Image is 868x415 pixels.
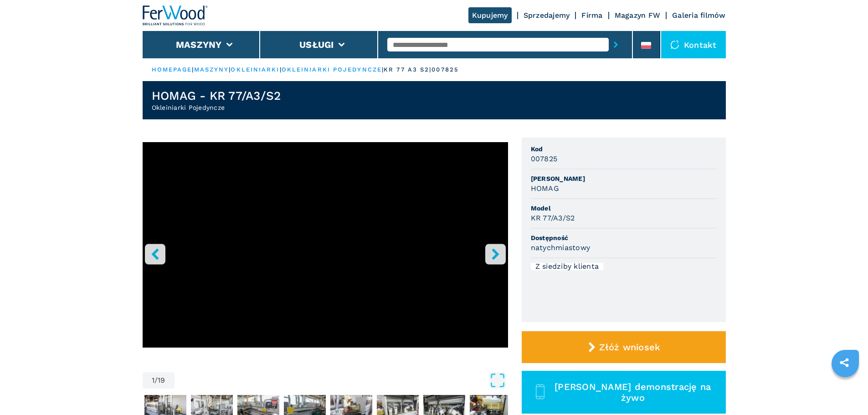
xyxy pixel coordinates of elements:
[522,371,726,414] button: [PERSON_NAME] demonstrację na żywo
[382,66,384,73] span: |
[152,103,281,112] h2: Okleiniarki Pojedyncze
[550,381,715,403] span: [PERSON_NAME] demonstrację na żywo
[833,351,856,374] a: sharethis
[670,40,679,49] img: Kontakt
[192,66,194,73] span: |
[531,233,717,242] span: Dostępność
[615,11,661,20] a: Magazyn FW
[531,154,558,164] h3: 007825
[231,66,279,73] a: okleiniarki
[194,66,229,73] a: maszyny
[431,66,459,74] p: 007825
[661,31,726,58] div: Kontakt
[384,66,431,74] p: kr 77 a3 s2 |
[531,213,575,223] h3: KR 77/A3/S2
[152,377,154,384] span: 1
[599,342,660,353] span: Złóż wniosek
[177,372,506,389] button: Open Fullscreen
[145,244,165,264] button: left-button
[229,66,231,73] span: |
[581,11,602,20] a: Firma
[143,142,508,363] div: Go to Slide 1
[485,244,506,264] button: right-button
[299,39,334,50] button: Usługi
[522,331,726,363] button: Złóż wniosek
[531,144,717,154] span: Kod
[531,174,717,183] span: [PERSON_NAME]
[176,39,222,50] button: Maszyny
[154,377,158,384] span: /
[143,5,208,26] img: Ferwood
[468,7,512,23] a: Kupujemy
[158,377,165,384] span: 19
[672,11,726,20] a: Galeria filmów
[524,11,570,20] a: Sprzedajemy
[280,66,282,73] span: |
[531,242,591,253] h3: natychmiastowy
[152,88,281,103] h1: HOMAG - KR 77/A3/S2
[609,34,623,55] button: submit-button
[282,66,382,73] a: okleiniarki pojedyncze
[143,142,508,348] iframe: YouTube video player
[531,263,604,270] div: Z siedziby klienta
[531,183,559,194] h3: HOMAG
[152,66,192,73] a: HOMEPAGE
[531,204,717,213] span: Model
